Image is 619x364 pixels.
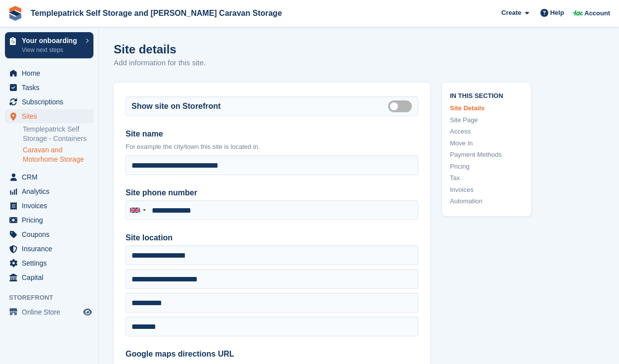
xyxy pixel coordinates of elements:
p: Your onboarding [22,37,81,44]
span: Coupons [22,227,81,241]
span: Sites [22,109,81,123]
a: Caravan and Motorhome Storage [23,145,93,164]
a: menu [5,95,93,109]
a: Site Details [450,103,523,113]
label: Google maps directions URL [126,348,418,360]
span: Storefront [9,293,98,303]
a: menu [5,271,93,284]
a: Site Page [450,115,523,125]
span: In this section [450,91,523,100]
p: Add information for this site. [114,57,206,69]
a: menu [5,242,93,256]
span: CRM [22,170,81,184]
a: menu [5,227,93,241]
span: Home [22,66,81,80]
a: Automation [450,196,523,206]
a: Move In [450,138,523,148]
a: Preview store [82,306,93,318]
p: For example the city/town this site is located in. [126,142,418,152]
span: Invoices [22,199,81,213]
a: Tax [450,173,523,183]
a: Templepatrick Self Storage - Containers [23,125,93,143]
span: Account [584,8,610,18]
span: Settings [22,256,81,270]
span: Tasks [22,81,81,94]
a: Your onboarding View next steps [5,32,93,58]
a: menu [5,199,93,213]
a: menu [5,109,93,123]
a: menu [5,305,93,319]
span: Subscriptions [22,95,81,109]
span: Analytics [22,184,81,198]
span: Pricing [22,213,81,227]
a: Invoices [450,185,523,195]
a: menu [5,81,93,94]
span: Online Store [22,305,81,319]
a: menu [5,170,93,184]
a: Payment Methods [450,150,523,160]
h1: Site details [114,43,206,56]
a: menu [5,184,93,198]
img: stora-icon-8386f47178a22dfd0bd8f6a31ec36ba5ce8667c1dd55bd0f319d3a0aa187defe.svg [8,6,23,21]
img: Gareth Hagan [573,8,583,18]
label: Show site on Storefront [132,100,221,112]
div: United Kingdom: +44 [126,201,149,220]
a: Templepatrick Self Storage and [PERSON_NAME] Caravan Storage [27,5,286,21]
a: Pricing [450,162,523,172]
a: menu [5,213,93,227]
a: menu [5,66,93,80]
label: Is public [388,105,416,107]
label: Site location [126,232,418,244]
span: Create [501,8,521,18]
span: Capital [22,271,81,284]
a: Access [450,127,523,136]
span: Help [550,8,564,18]
label: Site phone number [126,187,418,199]
a: menu [5,256,93,270]
p: View next steps [22,45,81,54]
span: Insurance [22,242,81,256]
label: Site name [126,128,418,140]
